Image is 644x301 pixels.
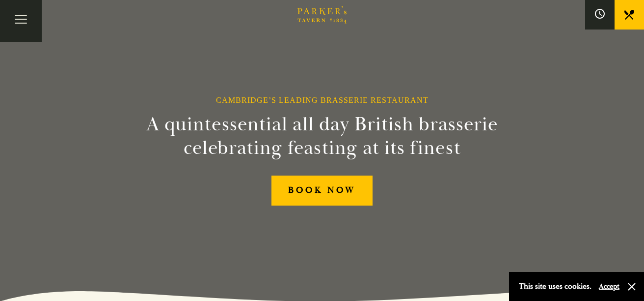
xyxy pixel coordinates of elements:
[519,279,591,294] p: This site uses cookies.
[98,113,546,160] h2: A quintessential all day British brasserie celebrating feasting at its finest
[599,282,619,291] button: Accept
[627,282,637,292] button: Close and accept
[216,95,429,105] h1: Cambridge’s Leading Brasserie Restaurant
[271,176,373,206] a: BOOK NOW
